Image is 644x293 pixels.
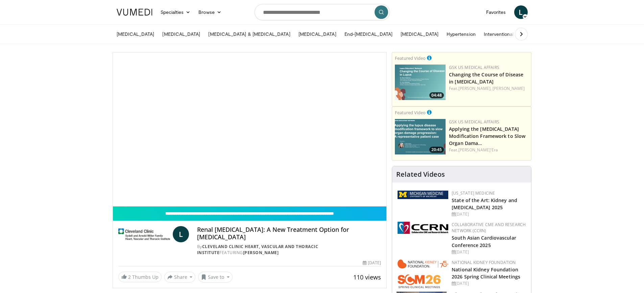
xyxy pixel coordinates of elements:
[117,9,152,16] img: VuMedi Logo
[157,5,195,19] a: Specialties
[458,147,498,153] a: [PERSON_NAME]'Era
[429,92,444,98] span: 04:48
[255,4,390,20] input: Search topics, interventions
[118,226,170,242] img: Cleveland Clinic Heart, Vascular and Thoracic Institute
[197,226,381,241] h4: Renal [MEDICAL_DATA]: A New Treatment Option for [MEDICAL_DATA]
[118,272,162,282] a: 2 Thumbs Up
[194,5,225,19] a: Browse
[482,5,510,19] a: Favorites
[395,55,426,61] small: Featured Video
[197,244,318,255] a: Cleveland Clinic Heart, Vascular and Thoracic Institute
[397,27,443,41] a: [MEDICAL_DATA]
[452,266,520,280] a: National Kidney Foundation 2026 Spring Clinical Meetings
[396,170,445,178] h4: Related Videos
[398,222,448,234] img: a04ee3ba-8487-4636-b0fb-5e8d268f3737.png.150x105_q85_autocrop_double_scale_upscale_version-0.2.png
[395,119,446,154] img: 9b11da17-84cb-43c8-bb1f-86317c752f50.png.150x105_q85_crop-smart_upscale.jpg
[294,27,340,41] a: [MEDICAL_DATA]
[443,27,480,41] a: Hypertension
[398,260,448,288] img: 79503c0a-d5ce-4e31-88bd-91ebf3c563fb.png.150x105_q85_autocrop_double_scale_upscale_version-0.2.png
[395,65,446,100] a: 04:48
[452,235,516,248] a: South Asian Cardiovascular Conference 2025
[493,86,525,91] a: [PERSON_NAME]
[398,191,448,199] img: 5ed80e7a-0811-4ad9-9c3a-04de684f05f4.png.150x105_q85_autocrop_double_scale_upscale_version-0.2.png
[173,226,189,242] a: L
[458,86,492,91] a: [PERSON_NAME],
[243,250,279,255] a: [PERSON_NAME]
[164,272,196,283] button: Share
[452,280,526,287] div: [DATE]
[395,65,446,100] img: 617c1126-5952-44a1-b66c-75ce0166d71c.png.150x105_q85_crop-smart_upscale.jpg
[340,27,397,41] a: End-[MEDICAL_DATA]
[204,27,294,41] a: [MEDICAL_DATA] & [MEDICAL_DATA]
[452,260,516,265] a: National Kidney Foundation
[514,5,528,19] a: L
[395,109,426,116] small: Featured Video
[395,119,446,154] a: 20:45
[449,119,499,125] a: GSK US Medical Affairs
[197,244,381,256] div: By FEATURING
[449,71,523,85] a: Changing the Course of Disease in [MEDICAL_DATA]
[429,147,444,153] span: 20:45
[452,211,526,217] div: [DATE]
[363,260,381,266] div: [DATE]
[198,272,233,283] button: Save to
[449,86,528,92] div: Feat.
[452,222,526,234] a: Collaborative CME and Research Network (CCRN)
[353,273,381,281] span: 110 views
[480,27,544,41] a: Interventional Nephrology
[113,27,159,41] a: [MEDICAL_DATA]
[158,27,204,41] a: [MEDICAL_DATA]
[452,249,526,255] div: [DATE]
[449,126,525,146] a: Applying the [MEDICAL_DATA] Modification Framework to Slow Organ Dama…
[452,190,495,196] a: [US_STATE] Medicine
[449,65,499,70] a: GSK US Medical Affairs
[452,197,517,211] a: State of the Art: Kidney and [MEDICAL_DATA] 2025
[449,147,528,153] div: Feat.
[128,274,131,280] span: 2
[113,52,387,206] video-js: Video Player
